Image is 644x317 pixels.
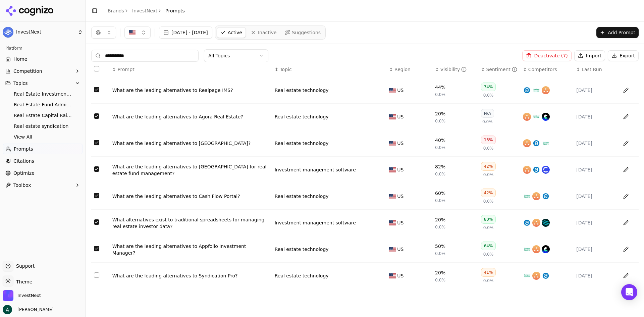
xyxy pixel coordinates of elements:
[582,66,602,73] span: Last Run
[481,215,496,224] div: 80%
[542,245,550,253] img: cash flow portal
[523,245,531,253] img: juniper square
[247,27,280,38] a: Inactive
[481,66,518,73] div: ↕Sentiment
[532,113,540,121] img: juniper square
[523,219,531,227] img: appfolio
[275,272,329,279] a: Real estate technology
[532,86,540,94] img: juniper square
[576,166,613,173] div: [DATE]
[108,7,185,14] nav: breadcrumb
[389,66,430,73] div: ↕Region
[3,144,83,154] a: Prompts
[275,113,329,120] div: Real estate technology
[574,50,605,61] button: Import
[129,29,136,36] img: US
[481,242,496,250] div: 64%
[112,163,269,177] a: What are the leading alternatives to [GEOGRAPHIC_DATA] for real estate fund management?
[389,247,396,252] img: US flag
[389,273,396,278] img: US flag
[112,113,269,120] a: What are the leading alternatives to Agora Real Estate?
[397,166,404,173] span: US
[397,246,404,253] span: US
[110,62,272,77] th: Prompt
[576,140,613,147] div: [DATE]
[435,216,445,223] div: 20%
[275,246,329,253] a: Real estate technology
[481,83,496,91] div: 74%
[483,172,494,177] span: 0.0%
[542,166,550,174] img: covercy
[481,189,496,197] div: 42%
[523,272,531,280] img: juniper square
[389,114,396,119] img: US flag
[523,113,531,121] img: realpage
[14,91,72,97] span: Real Estate Investment Management Software
[397,113,404,120] span: US
[280,66,291,73] span: Topic
[481,136,496,144] div: 15%
[483,146,494,151] span: 0.0%
[94,272,99,278] button: Select row 8
[435,277,445,283] span: 0.0%
[481,268,496,277] div: 41%
[435,145,445,150] span: 0.0%
[397,193,404,200] span: US
[112,193,269,200] a: What are the leading alternatives to Cash Flow Portal?
[281,27,324,38] a: Suggestions
[486,66,517,73] div: Sentiment
[528,66,557,73] span: Competitors
[523,192,531,200] img: juniper square
[13,279,32,284] span: Theme
[112,272,269,279] a: What are the leading alternatives to Syndication Pro?
[397,87,404,94] span: US
[14,112,72,119] span: Real Estate Capital Raising Software
[435,163,445,170] div: 82%
[94,219,99,225] button: Select row 6
[159,27,212,39] button: [DATE] - [DATE]
[621,191,631,202] button: Edit in sheet
[532,139,540,147] img: appfolio
[275,219,356,226] div: Investment management software
[481,109,494,118] div: N/A
[481,162,496,171] div: 42%
[435,110,445,117] div: 20%
[14,101,72,108] span: Real Estate Fund Administration
[14,123,72,129] span: Real estate syndication
[13,170,35,176] span: Optimize
[621,138,631,149] button: Edit in sheet
[275,66,384,73] div: ↕Topic
[3,27,13,38] img: InvestNext
[292,29,321,36] span: Suggestions
[112,140,269,147] a: What are the leading alternatives to [GEOGRAPHIC_DATA]?
[112,66,269,73] div: ↕Prompt
[542,272,550,280] img: appfolio
[435,66,476,73] div: ↕Visibility
[94,166,99,172] button: Select row 4
[94,140,99,145] button: Select row 3
[542,113,550,121] img: cash flow portal
[483,252,494,257] span: 0.0%
[275,193,329,200] div: Real estate technology
[94,66,99,71] button: Select all rows
[542,219,550,227] img: syndicationpro
[532,219,540,227] img: realpage
[542,86,550,94] img: realpage
[435,198,445,203] span: 0.0%
[523,66,571,73] div: ↕Competitors
[3,54,83,64] a: Home
[397,272,404,279] span: US
[3,168,83,178] a: Optimize
[389,220,396,225] img: US flag
[14,134,72,140] span: View All
[94,87,99,92] button: Select row 1
[478,62,520,77] th: sentiment
[523,86,531,94] img: appfolio
[483,225,494,230] span: 0.0%
[576,66,613,73] div: ↕Last Run
[275,166,356,173] div: Investment management software
[523,166,531,174] img: realpage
